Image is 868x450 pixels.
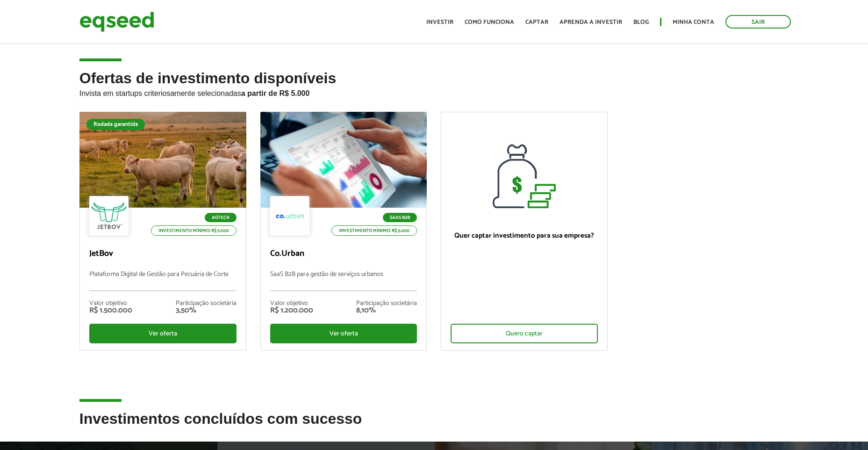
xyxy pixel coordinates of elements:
p: Co.Urban [270,249,417,259]
a: Captar [525,19,548,25]
p: Quer captar investimento para sua empresa? [451,232,598,240]
div: 3,50% [176,307,237,314]
div: Participação societária [176,300,237,307]
p: SaaS B2B [383,213,417,222]
div: Participação societária [356,300,417,307]
div: 8,10% [356,307,417,314]
div: Valor objetivo [270,300,313,307]
p: Invista em startups criteriosamente selecionadas [79,87,789,98]
a: Blog [633,19,649,25]
div: Quero captar [451,324,598,343]
a: Rodada garantida Agtech Investimento mínimo: R$ 5.000 JetBov Plataforma Digital de Gestão para Pe... [79,112,246,350]
div: R$ 1.200.000 [270,307,313,314]
p: JetBov [89,249,237,259]
p: Agtech [205,213,237,222]
div: Valor objetivo [89,300,132,307]
a: Quer captar investimento para sua empresa? Quero captar [441,112,608,351]
a: Investir [426,19,453,25]
div: Rodada garantida [86,119,145,130]
p: Investimento mínimo: R$ 5.000 [151,225,237,236]
a: Minha conta [673,19,714,25]
div: R$ 1.500.000 [89,307,132,314]
a: Sair [725,15,791,29]
p: Investimento mínimo: R$ 5.000 [331,225,417,236]
a: Aprenda a investir [560,19,622,25]
a: SaaS B2B Investimento mínimo: R$ 5.000 Co.Urban SaaS B2B para gestão de serviços urbanos Valor ob... [260,112,427,350]
strong: a partir de R$ 5.000 [241,89,310,97]
a: Como funciona [465,19,514,25]
p: SaaS B2B para gestão de serviços urbanos [270,271,417,291]
h2: Investimentos concluídos com sucesso [79,411,789,441]
h2: Ofertas de investimento disponíveis [79,70,789,112]
div: Ver oferta [270,324,417,343]
div: Ver oferta [89,324,237,343]
p: Plataforma Digital de Gestão para Pecuária de Corte [89,271,237,291]
img: EqSeed [79,9,154,34]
